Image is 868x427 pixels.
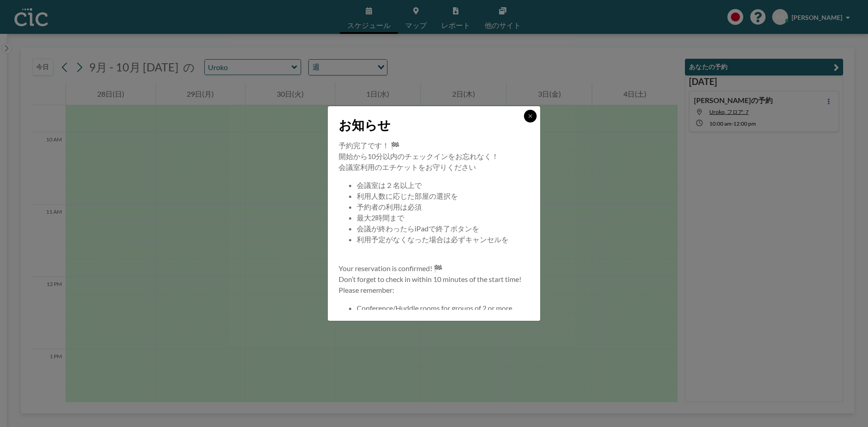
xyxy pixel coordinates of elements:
span: 予約者の利用は必須 [357,202,422,211]
span: Your reservation is confirmed! 🏁 [339,264,443,272]
span: 利用予定がなくなった場合は必ずキャンセルを [357,235,509,244]
span: 会議室利用のエチケットをお守りください [339,163,476,171]
span: 会議室は２名以上で [357,181,422,189]
span: Don’t forget to check in within 10 minutes of the start time! [339,275,521,283]
span: お知らせ [339,117,391,133]
span: Please remember: [339,286,394,294]
span: 会議が終わったらiPadで終了ボタンを [357,224,479,233]
span: 予約完了です！ 🏁 [339,141,400,150]
span: Conference/Huddle rooms for groups of 2 or more [357,304,512,312]
span: 開始から10分以内のチェックインをお忘れなく！ [339,152,499,160]
span: 最大2時間まで [357,213,404,222]
span: 利用人数に応じた部屋の選択を [357,192,458,200]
